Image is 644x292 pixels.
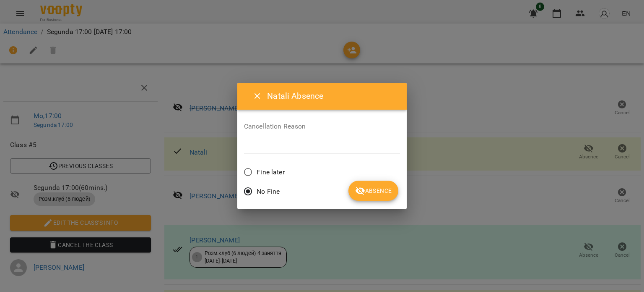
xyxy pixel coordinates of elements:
label: Cancellation Reason [244,123,400,130]
button: Absence [348,181,398,201]
h6: Natali Absence [267,89,397,103]
span: Absence [355,186,392,196]
button: Close [247,86,267,106]
span: No Fine [257,187,280,197]
span: Fine later [257,167,284,177]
